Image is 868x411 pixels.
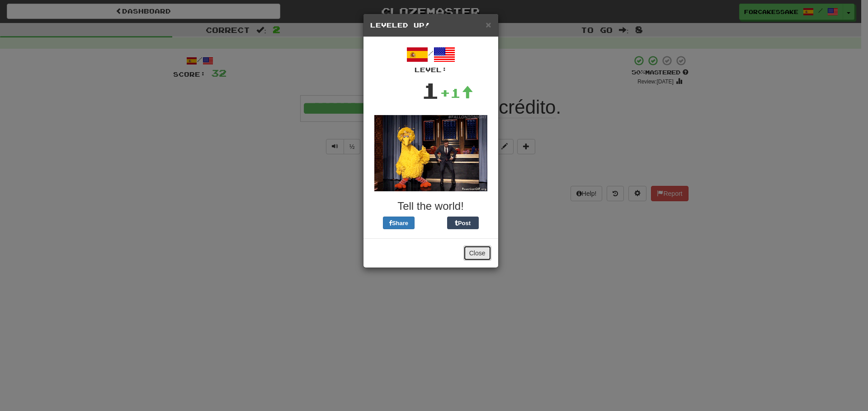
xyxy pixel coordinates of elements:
[463,245,491,261] button: Close
[374,115,487,191] img: big-bird-dfe9672fae860091fcf6a06443af7cad9ede96569e196c6f5e6e39cc9ba8cdde.gif
[370,200,491,212] h3: Tell the world!
[370,44,491,74] div: /
[383,217,415,229] button: Share
[421,74,440,106] div: 1
[440,84,473,102] div: +1
[415,217,447,229] iframe: X Post Button
[486,20,491,29] button: Close
[370,65,491,74] div: Level:
[486,19,491,30] span: ×
[370,21,491,30] h5: Leveled Up!
[447,217,479,229] button: Post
